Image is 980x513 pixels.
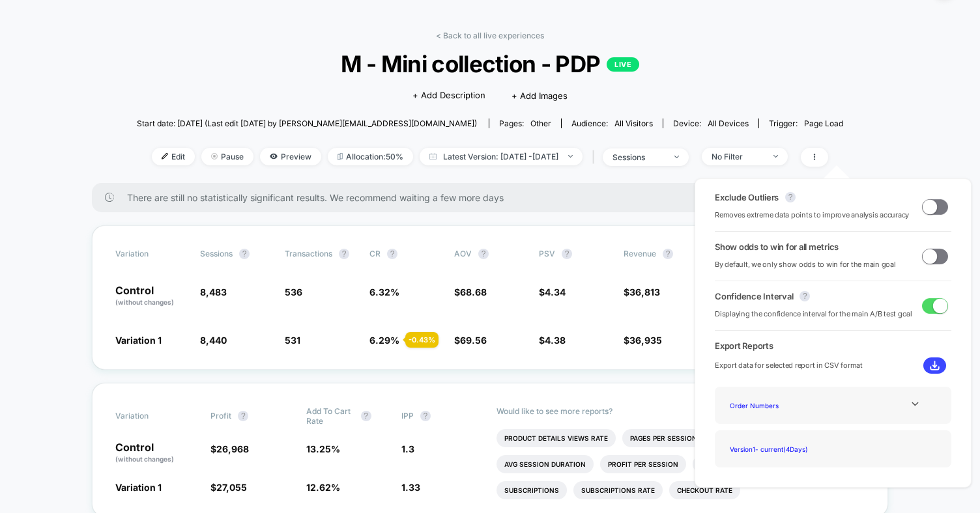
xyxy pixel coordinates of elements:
button: ? [420,411,431,421]
span: 8,483 [200,286,227,298]
span: all devices [708,118,749,128]
div: Audience: [571,118,653,128]
li: Subscriptions Rate [573,481,663,499]
span: All Visitors [614,118,653,128]
span: 531 [285,335,300,346]
img: calendar [429,153,437,159]
span: 1.33 [401,482,420,493]
div: Pages: [499,118,551,128]
button: ? [339,249,349,259]
a: < Back to all live experiences [436,31,544,40]
span: 8,440 [200,335,227,346]
span: 6.32 % [369,286,399,298]
span: (without changes) [115,298,174,306]
span: CR [369,249,381,258]
img: end [211,153,218,159]
img: download [930,361,940,370]
span: $ [539,335,566,346]
span: 4.38 [545,335,566,346]
span: Variation [115,406,187,426]
li: Pages Per Session [622,429,705,447]
li: Checkout Rate [669,481,740,499]
span: Add To Cart Rate [306,406,354,426]
div: - 0.43 % [405,332,439,348]
button: ? [387,249,397,259]
img: edit [162,153,168,159]
span: Removes extreme data points to improve analysis accuracy [715,209,909,221]
p: Control [115,442,197,464]
span: 36,935 [629,335,662,346]
span: 12.62 % [306,482,340,493]
span: Show odds to win for all metrics [715,242,839,252]
span: Profit [210,411,231,421]
button: ? [800,291,810,301]
span: Latest Version: [DATE] - [DATE] [420,148,583,165]
span: Displaying the confidence interval for the main A/B test goal [715,308,912,320]
span: 27,055 [216,482,247,493]
button: ? [478,249,489,259]
button: ? [663,249,673,259]
span: Pause [201,148,253,165]
span: 1.3 [401,443,414,454]
span: There are still no statistically significant results. We recommend waiting a few more days [127,192,862,203]
span: Variation [115,249,187,259]
span: Transactions [285,249,332,258]
span: 69.56 [460,335,487,346]
div: sessions [612,152,665,162]
span: 68.68 [460,286,487,298]
span: $ [210,443,249,454]
span: M - Mini collection - PDP [172,50,807,77]
button: ? [361,411,371,421]
span: Allocation: 50% [328,148,413,165]
span: 536 [285,286,302,298]
div: Order Numbers [725,396,829,414]
span: Revenue [624,249,656,258]
img: end [773,155,778,158]
span: Export Reports [715,340,951,351]
span: Start date: [DATE] (Last edit [DATE] by [PERSON_NAME][EMAIL_ADDRESS][DOMAIN_NAME]) [137,118,477,128]
span: Edit [152,148,195,165]
span: $ [539,286,566,298]
div: Version 1 - current ( 4 Days) [725,440,829,458]
span: Confidence Interval [715,291,793,301]
span: 6.29 % [369,335,399,346]
span: $ [210,482,247,493]
span: $ [454,286,487,298]
span: Sessions [200,249,233,258]
span: $ [624,286,660,298]
span: AOV [454,249,472,258]
span: Variation 1 [115,335,162,346]
span: By default, we only show odds to win for the main goal [715,258,896,271]
span: Page Load [804,118,843,128]
span: Export data for selected report in CSV format [715,359,863,372]
div: No Filter [712,152,764,161]
span: 26,968 [216,443,249,454]
span: Exclude Outliers [715,192,779,202]
li: Subscriptions [497,481,567,499]
span: $ [624,335,662,346]
span: Preview [260,148,321,165]
span: other [530,118,551,128]
li: Avg Session Duration [497,455,594,473]
p: Would like to see more reports? [497,406,865,416]
span: + Add Images [512,90,568,101]
span: Variation 1 [115,482,162,493]
img: end [674,156,679,158]
button: ? [239,249,250,259]
span: (without changes) [115,455,174,463]
span: | [589,148,603,167]
img: end [568,155,573,158]
button: ? [238,411,248,421]
span: 4.34 [545,286,566,298]
span: $ [454,335,487,346]
p: LIVE [607,57,639,72]
button: ? [785,192,796,202]
button: ? [562,249,572,259]
div: Trigger: [769,118,843,128]
span: Device: [663,118,758,128]
span: PSV [539,249,555,258]
li: Product Details Views Rate [497,429,616,447]
span: 13.25 % [306,443,340,454]
p: Control [115,285,187,307]
span: + Add Description [412,89,485,102]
